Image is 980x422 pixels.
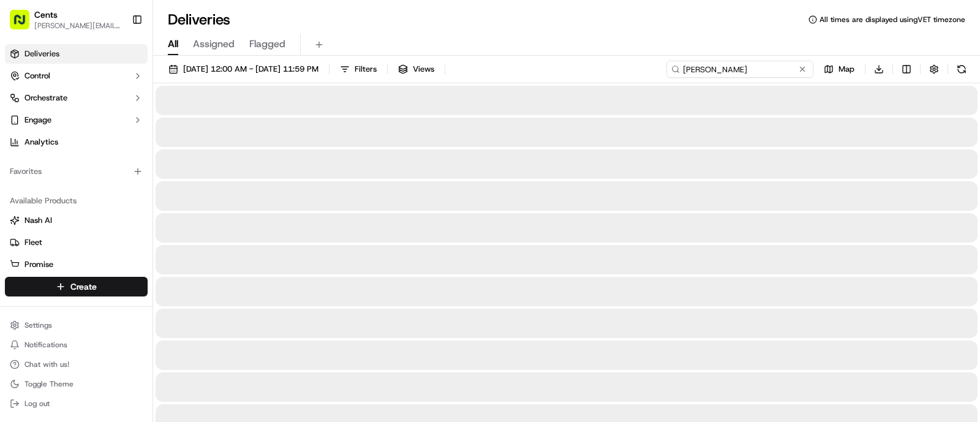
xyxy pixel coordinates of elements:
button: Cents [34,9,58,21]
p: Welcome 👋 [12,49,223,69]
span: Fleet [24,237,42,248]
span: Analytics [24,137,58,148]
button: Orchestrate [5,88,148,108]
span: Orchestrate [24,92,67,104]
span: API Documentation [116,178,197,190]
span: Promise [24,259,53,270]
span: Control [24,70,50,81]
button: Engage [5,110,148,130]
span: Knowledge Base [24,178,94,190]
div: Available Products [5,191,148,211]
span: Filters [355,64,377,75]
a: Analytics [5,132,148,152]
button: Promise [5,255,148,274]
button: Notifications [5,336,148,353]
div: Favorites [5,162,148,181]
a: Fleet [10,237,143,248]
span: Create [70,281,97,293]
span: Nash AI [24,215,52,226]
button: Nash AI [5,211,148,230]
span: Notifications [24,340,67,350]
button: Map [818,61,860,78]
span: Log out [24,399,50,409]
button: Start new chat [208,121,223,135]
a: Nash AI [10,215,143,226]
input: Got a question? Start typing here... [32,79,221,92]
span: Toggle Theme [24,379,73,389]
a: 💻API Documentation [99,173,202,195]
button: [DATE] 12:00 AM - [DATE] 11:59 PM [163,61,324,78]
button: Toggle Theme [5,375,148,393]
button: Filters [334,61,382,78]
button: Cents[PERSON_NAME][EMAIL_ADDRESS][DOMAIN_NAME] [5,5,127,34]
span: All times are displayed using VET timezone [820,15,965,24]
a: 📗Knowledge Base [7,173,99,195]
img: Nash [12,12,37,37]
button: Control [5,66,148,86]
div: We're available if you need us! [42,129,155,139]
button: Views [393,61,440,78]
span: Settings [24,320,52,330]
span: Deliveries [24,48,59,59]
h1: Deliveries [168,10,230,29]
button: Create [5,277,148,296]
span: Flagged [249,37,285,51]
button: Fleet [5,233,148,252]
span: Views [413,64,434,75]
span: [DATE] 12:00 AM - [DATE] 11:59 PM [183,64,318,75]
button: Log out [5,395,148,412]
div: Start new chat [42,117,201,129]
img: 1736555255976-a54dd68f-1ca7-489b-9aae-adbdc363a1c4 [12,117,34,139]
a: Deliveries [5,44,148,64]
button: [PERSON_NAME][EMAIL_ADDRESS][DOMAIN_NAME] [34,21,122,31]
span: All [168,37,178,51]
div: 💻 [104,179,113,189]
span: Chat with us! [24,360,69,369]
span: Map [839,64,854,75]
span: Assigned [193,37,235,51]
a: Promise [10,259,143,270]
button: Refresh [953,61,970,78]
a: Powered byPylon [86,207,148,217]
button: Settings [5,317,148,334]
button: Chat with us! [5,356,148,373]
span: Pylon [122,208,148,217]
span: Engage [24,115,51,126]
input: Type to search [666,61,813,78]
div: 📗 [12,179,22,189]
